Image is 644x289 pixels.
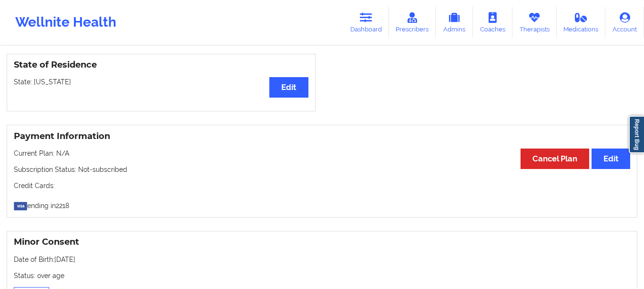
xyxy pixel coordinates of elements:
h3: Minor Consent [14,237,630,248]
a: Admins [436,7,473,38]
p: Current Plan: N/A [14,149,630,158]
p: ending in 2218 [14,197,630,210]
p: Credit Cards: [14,181,630,190]
button: Cancel Plan [521,149,589,169]
a: Therapists [512,7,557,38]
button: Edit [269,77,308,98]
h3: State of Residence [14,60,308,70]
p: Subscription Status: Not-subscribed [14,165,630,174]
h3: Payment Information [14,131,630,142]
a: Account [605,7,644,38]
p: Status: over age [14,271,630,280]
p: State: [US_STATE] [14,77,308,87]
a: Medications [557,7,606,38]
a: Report Bug [629,116,644,153]
button: Edit [592,149,630,169]
p: Date of Birth: [DATE] [14,255,630,264]
a: Prescribers [389,7,436,38]
a: Dashboard [343,7,389,38]
a: Coaches [473,7,512,38]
